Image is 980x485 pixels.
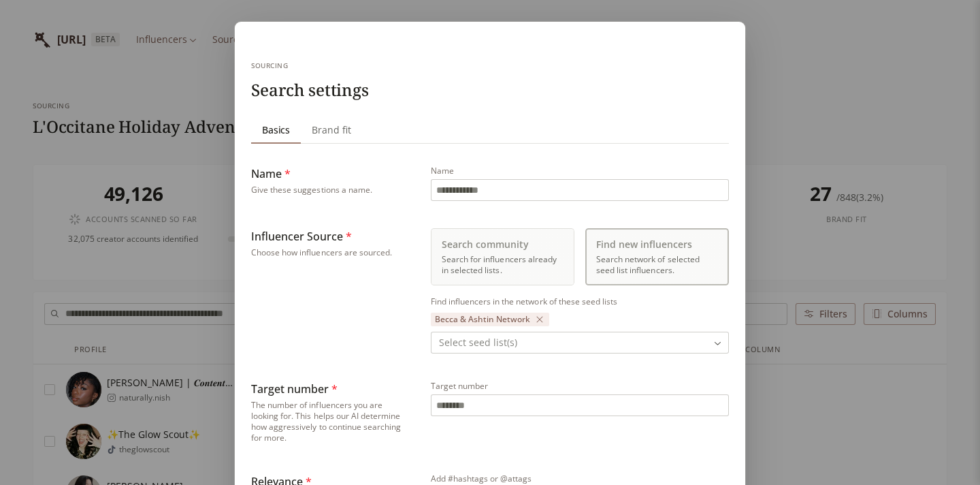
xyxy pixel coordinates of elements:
h1: Search settings [251,80,369,100]
div: Name [431,166,729,176]
div: Add #hashtags or @attags [431,473,729,484]
div: Choose how influencers are sourced. [251,247,409,258]
div: Target number [431,381,729,392]
span: Becca & Ashtin Network [435,314,531,325]
input: Target number [431,395,728,416]
div: Give these suggestions a name. [251,185,409,195]
div: Name [251,166,409,182]
div: Sourcing [251,57,369,74]
span: Brand fit [306,121,357,140]
input: Name [431,180,728,200]
div: Target number [251,381,409,397]
div: Find influencers in the network of these seed lists [431,296,729,307]
span: Basics [257,121,295,140]
div: The number of influencers you are looking for. This helps our AI determine how aggressively to co... [251,400,409,443]
div: Influencer Source [251,228,409,245]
